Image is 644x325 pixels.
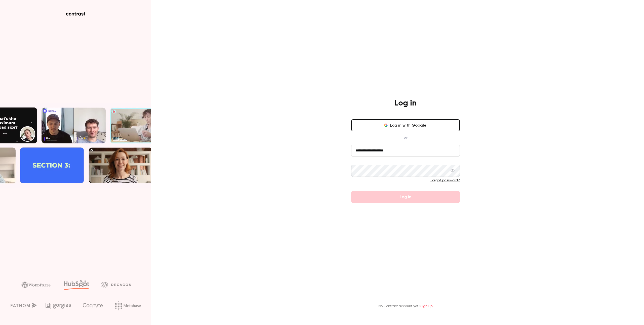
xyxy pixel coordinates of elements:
span: or [401,135,410,141]
h4: Log in [394,98,417,108]
button: Log in with Google [351,119,460,131]
a: Sign up [420,304,433,308]
p: No Contrast account yet? [378,304,433,309]
a: Forgot password? [430,179,460,182]
img: decagon [101,282,131,287]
